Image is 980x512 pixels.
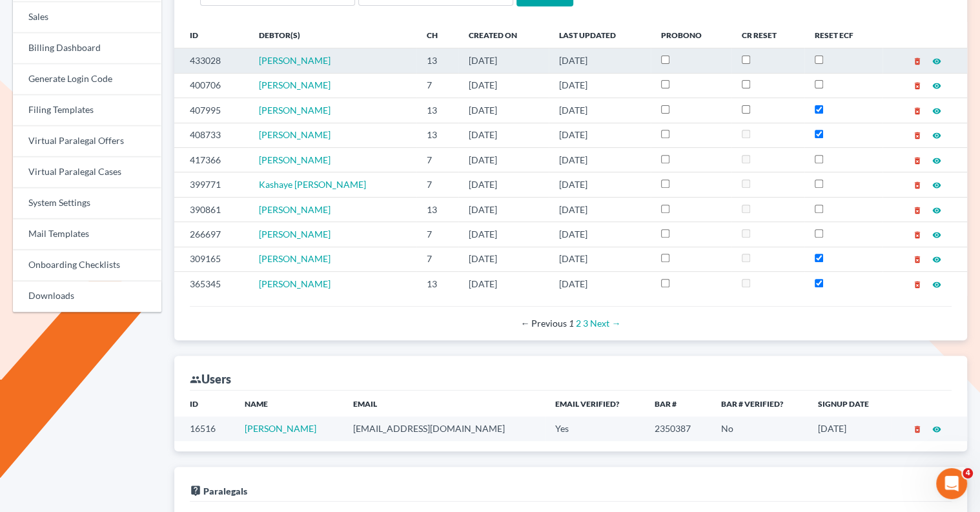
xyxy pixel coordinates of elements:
th: ID [174,22,249,48]
a: delete_forever [913,229,922,240]
i: visibility [932,206,941,215]
a: [PERSON_NAME] [259,129,331,140]
a: [PERSON_NAME] [259,79,331,90]
a: delete_forever [913,79,922,90]
th: Reset ECF [804,22,883,48]
a: Virtual Paralegal Offers [13,126,161,157]
th: ProBono [651,22,731,48]
i: visibility [932,255,941,264]
a: visibility [932,229,941,240]
td: [DATE] [458,73,549,97]
td: [DATE] [549,147,651,172]
th: Name [234,391,343,416]
i: visibility [932,280,941,289]
a: delete_forever [913,278,922,289]
td: 13 [416,123,458,147]
a: visibility [932,105,941,116]
th: Last Updated [549,22,651,48]
td: [DATE] [549,247,651,271]
a: [PERSON_NAME] [245,423,316,434]
a: [PERSON_NAME] [259,55,331,66]
a: visibility [932,79,941,90]
td: No [711,416,808,440]
a: Page 3 [583,318,588,329]
td: 7 [416,172,458,197]
i: visibility [932,131,941,140]
i: visibility [932,181,941,190]
td: 407995 [174,98,249,123]
a: [PERSON_NAME] [259,105,331,116]
a: delete_forever [913,204,922,215]
td: [DATE] [549,73,651,97]
a: delete_forever [913,423,922,434]
a: Next page [590,318,620,329]
td: [DATE] [458,147,549,172]
td: 309165 [174,247,249,271]
i: delete_forever [913,131,922,140]
td: [DATE] [549,172,651,197]
td: [DATE] [808,416,892,440]
td: [DATE] [458,48,549,73]
td: 417366 [174,147,249,172]
td: [DATE] [458,247,549,271]
td: 13 [416,48,458,73]
td: 400706 [174,73,249,97]
i: visibility [932,230,941,240]
i: delete_forever [913,57,922,66]
td: [DATE] [458,123,549,147]
td: [DATE] [549,272,651,296]
th: Debtor(s) [249,22,416,48]
a: delete_forever [913,253,922,264]
span: Paralegals [203,486,247,497]
td: 266697 [174,222,249,247]
td: 390861 [174,197,249,221]
i: delete_forever [913,81,922,90]
td: 2350387 [644,416,710,440]
a: Filing Templates [13,95,161,126]
td: [DATE] [549,48,651,73]
a: delete_forever [913,154,922,165]
a: delete_forever [913,129,922,140]
td: [DATE] [458,272,549,296]
td: 399771 [174,172,249,197]
td: [DATE] [549,123,651,147]
span: Previous page [520,318,567,329]
td: [DATE] [549,222,651,247]
i: live_help [190,485,201,497]
em: Page 1 [569,318,574,329]
td: 365345 [174,272,249,296]
a: visibility [932,179,941,190]
th: ID [174,391,235,416]
th: Email Verified? [545,391,644,416]
th: Bar # [644,391,710,416]
td: 7 [416,247,458,271]
a: delete_forever [913,105,922,116]
span: [PERSON_NAME] [259,229,331,240]
td: 13 [416,197,458,221]
i: delete_forever [913,206,922,215]
td: [DATE] [458,197,549,221]
a: [PERSON_NAME] [259,154,331,165]
span: [PERSON_NAME] [259,278,331,289]
th: Bar # Verified? [711,391,808,416]
a: Onboarding Checklists [13,250,161,281]
iframe: Intercom live chat [936,468,967,499]
td: 7 [416,73,458,97]
i: visibility [932,156,941,165]
a: Generate Login Code [13,64,161,95]
td: 7 [416,222,458,247]
a: delete_forever [913,179,922,190]
th: Ch [416,22,458,48]
a: [PERSON_NAME] [259,204,331,215]
td: Yes [545,416,644,440]
a: Kashaye [PERSON_NAME] [259,179,366,190]
i: delete_forever [913,425,922,434]
a: Virtual Paralegal Cases [13,157,161,188]
i: delete_forever [913,156,922,165]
